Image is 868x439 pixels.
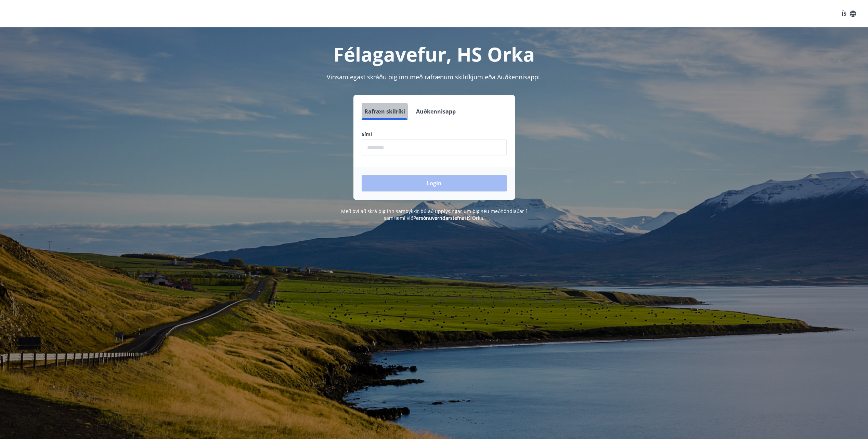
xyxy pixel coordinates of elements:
[341,208,527,221] span: Með því að skrá þig inn samþykkir þú að upplýsingar um þig séu meðhöndlaðar í samræmi við HS Orka.
[413,215,465,221] a: Persónuverndarstefna
[362,131,507,138] label: Sími
[413,103,458,120] button: Auðkennisapp
[327,73,542,81] span: Vinsamlegast skráðu þig inn með rafrænum skilríkjum eða Auðkennisappi.
[838,8,860,20] button: ÍS
[362,103,408,120] button: Rafræn skilríki
[196,41,672,67] h1: Félagavefur, HS Orka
